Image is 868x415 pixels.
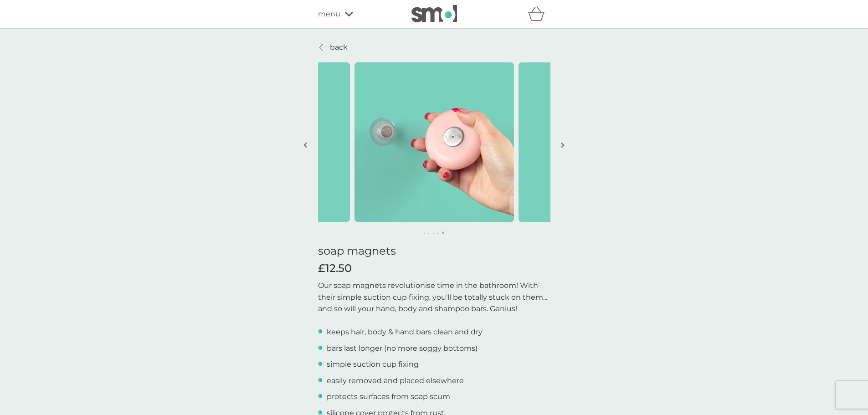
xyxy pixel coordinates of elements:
[327,359,419,370] p: simple suction cup fixing
[318,41,348,53] a: back
[327,326,483,338] p: keeps hair, body & hand bars clean and dry
[528,5,550,23] div: basket
[561,142,565,149] img: right-arrow.svg
[327,375,464,387] p: easily removed and placed elsewhere
[318,262,352,275] span: £12.50
[327,391,450,403] p: protects surfaces from soap scum
[330,41,348,53] p: back
[318,8,340,20] span: menu
[303,142,307,149] img: left-arrow.svg
[318,245,550,258] h1: soap magnets
[318,280,550,315] p: Our soap magnets revolutionise time in the bathroom! With their simple suction cup fixing, you'll...
[327,343,478,354] p: bars last longer (no more soggy bottoms)
[411,5,457,22] img: smol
